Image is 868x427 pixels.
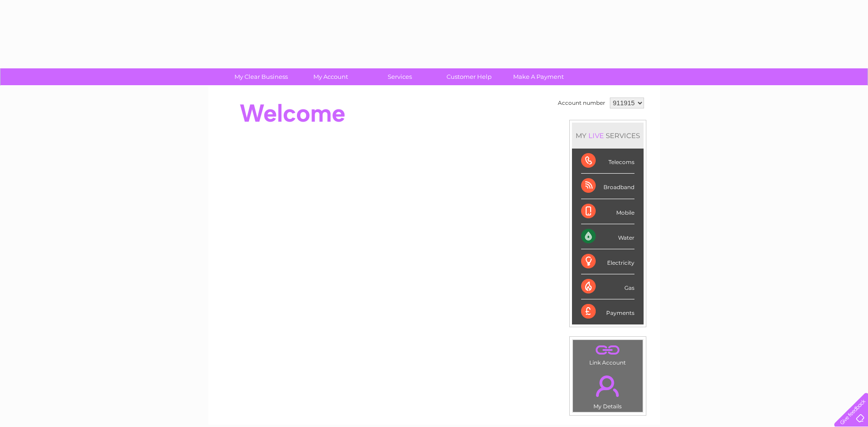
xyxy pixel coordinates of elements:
div: Gas [581,274,634,299]
a: My Clear Business [223,68,299,85]
div: Water [581,224,634,249]
div: Payments [581,299,634,324]
a: . [575,342,640,358]
td: Link Account [572,340,643,368]
div: Telecoms [581,149,634,174]
a: My Account [293,68,368,85]
a: Customer Help [431,68,507,85]
a: Services [362,68,437,85]
div: Broadband [581,174,634,199]
a: Make A Payment [501,68,576,85]
div: Mobile [581,199,634,224]
div: Electricity [581,249,634,274]
div: MY SERVICES [572,123,644,149]
td: My Details [572,368,643,412]
td: Account number [556,95,608,111]
div: LIVE [587,131,606,140]
a: . [575,370,640,402]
